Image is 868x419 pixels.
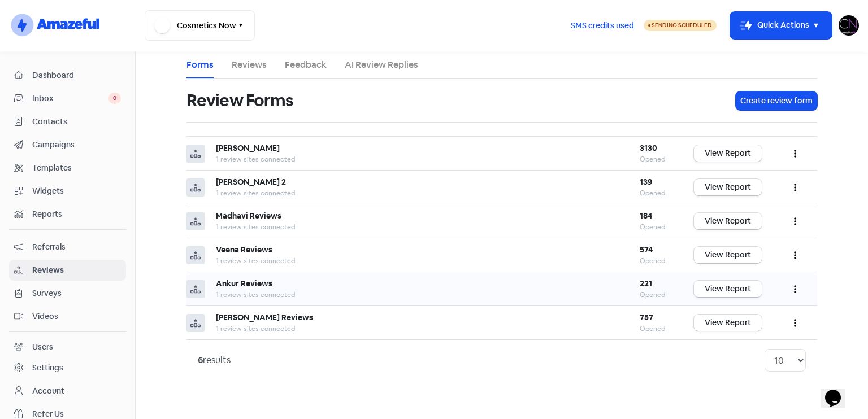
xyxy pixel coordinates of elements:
[32,93,108,104] span: Inbox
[216,256,295,265] span: 1 review sites connected
[9,260,126,281] a: Reviews
[32,311,121,322] span: Videos
[9,65,126,86] a: Dashboard
[216,177,286,187] b: [PERSON_NAME] 2
[640,290,671,300] div: Opened
[9,357,126,378] a: Settings
[216,189,295,198] span: 1 review sites connected
[640,188,671,198] div: Opened
[216,245,272,255] b: Veena Reviews
[9,337,126,357] a: Users
[198,353,231,367] div: results
[694,179,762,195] a: View Report
[640,278,652,289] b: 221
[32,162,121,174] span: Templates
[216,324,295,333] span: 1 review sites connected
[32,208,121,220] span: Reports
[9,237,126,257] a: Referrals
[694,247,762,263] a: View Report
[644,19,717,32] a: Sending Scheduled
[9,88,126,109] a: Inbox 0
[32,264,121,276] span: Reviews
[9,381,126,401] a: Account
[640,154,671,164] div: Opened
[839,15,859,36] img: User
[640,324,671,334] div: Opened
[9,134,126,155] a: Campaigns
[198,354,203,366] strong: 6
[736,91,817,110] button: Create review form
[694,145,762,162] a: View Report
[9,283,126,304] a: Surveys
[640,256,671,266] div: Opened
[216,143,280,153] b: [PERSON_NAME]
[640,177,652,187] b: 139
[652,21,712,29] span: Sending Scheduled
[561,19,644,30] a: SMS credits used
[216,290,295,299] span: 1 review sites connected
[32,287,121,299] span: Surveys
[640,211,652,221] b: 184
[821,374,857,408] iframe: chat widget
[571,20,634,32] span: SMS credits used
[730,12,832,39] button: Quick Actions
[9,204,126,225] a: Reports
[216,312,313,322] b: [PERSON_NAME] Reviews
[232,58,267,72] a: Reviews
[108,93,121,104] span: 0
[640,245,653,255] b: 574
[9,158,126,178] a: Templates
[32,385,64,397] div: Account
[216,155,295,164] span: 1 review sites connected
[32,341,53,353] div: Users
[216,211,281,221] b: Madhavi Reviews
[216,278,272,289] b: Ankur Reviews
[186,82,293,119] h1: Review Forms
[345,58,418,72] a: AI Review Replies
[694,281,762,297] a: View Report
[32,362,63,374] div: Settings
[9,181,126,202] a: Widgets
[640,312,653,322] b: 757
[32,241,121,253] span: Referrals
[285,58,327,72] a: Feedback
[145,10,255,41] button: Cosmetics Now
[216,222,295,232] span: 1 review sites connected
[9,306,126,327] a: Videos
[32,139,121,151] span: Campaigns
[694,213,762,229] a: View Report
[640,143,657,153] b: 3130
[32,185,121,197] span: Widgets
[186,58,214,72] a: Forms
[694,315,762,331] a: View Report
[9,111,126,132] a: Contacts
[32,116,121,128] span: Contacts
[640,222,671,232] div: Opened
[32,69,121,81] span: Dashboard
